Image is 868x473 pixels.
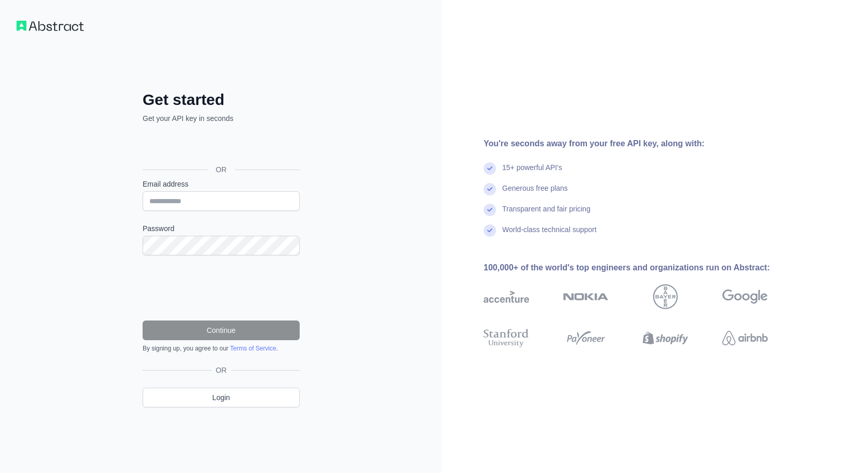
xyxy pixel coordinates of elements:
label: Password [143,223,300,234]
button: Continue [143,321,300,340]
p: Get your API key in seconds [143,113,300,124]
img: accenture [484,284,529,309]
img: check mark [484,183,496,195]
img: check mark [484,204,496,216]
span: OR [208,164,235,175]
div: World-class technical support [502,224,597,245]
img: stanford university [484,327,529,349]
img: shopify [643,327,688,349]
iframe: Botão "Fazer login com o Google" [137,135,303,158]
img: nokia [563,284,609,309]
img: payoneer [563,327,609,349]
label: Email address [143,179,300,189]
div: 100,000+ of the world's top engineers and organizations run on Abstract: [484,262,801,274]
div: 15+ powerful API's [502,162,562,183]
div: By signing up, you agree to our . [143,344,300,353]
img: check mark [484,162,496,175]
span: OR [212,365,231,375]
div: You're seconds away from your free API key, along with: [484,138,801,150]
img: airbnb [722,327,768,349]
a: Login [143,388,300,407]
img: google [722,284,768,309]
div: Transparent and fair pricing [502,204,591,224]
img: bayer [653,284,678,309]
h2: Get started [143,90,300,109]
img: Workflow [17,21,84,31]
iframe: reCAPTCHA [143,268,300,308]
div: Generous free plans [502,183,568,204]
img: check mark [484,224,496,237]
a: Terms of Service [230,345,276,352]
